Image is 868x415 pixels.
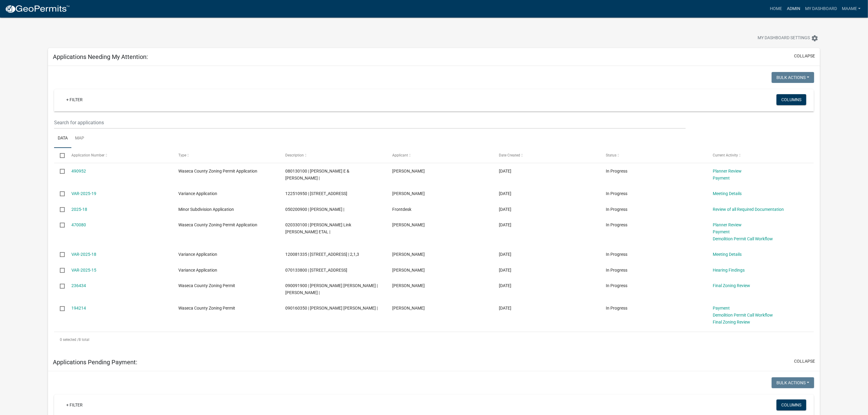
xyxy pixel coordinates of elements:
a: Meeting Details [713,191,742,196]
span: Current Activity [713,153,738,157]
a: Planner Review [713,169,742,173]
datatable-header-cell: Status [600,148,707,163]
span: In Progress [606,306,627,310]
a: Review of all Required Documentation [713,207,784,212]
a: VAR-2025-18 [71,252,96,257]
div: 8 total [54,332,814,347]
datatable-header-cell: Description [280,148,386,163]
span: 09/18/2025 [499,191,512,196]
span: Becky Brewer [392,283,425,288]
span: 020330100 | Laura Link Stewart ETAL | [285,222,351,234]
button: collapse [794,358,815,365]
span: Status [606,153,616,157]
a: Data [54,129,71,148]
span: Jennifer VonEnde [392,222,425,227]
span: 050200900 | GARY G MITTELSTEADT | [285,207,344,212]
a: 236434 [71,283,86,288]
span: 080130100 | BARRIE E & DAWN M PETERSON | [285,169,349,180]
a: Admin [784,3,803,15]
span: 09/16/2025 [499,207,512,212]
button: Columns [777,400,806,410]
span: In Progress [606,191,627,196]
button: My Dashboard Settingssettings [753,32,823,44]
a: + Filter [61,94,87,105]
span: 11/21/2023 [499,306,512,310]
a: Final Zoning Review [713,320,750,324]
a: Planner Review [713,222,742,227]
i: settings [811,35,818,42]
a: Payment [713,176,730,180]
span: Variance Application [178,268,217,273]
datatable-header-cell: Application Number [66,148,173,163]
span: In Progress [606,222,627,227]
span: 10/10/2025 [499,169,512,173]
a: Demolition Permit Call Workflow [713,236,773,241]
span: 090091900 | WILLIAM DEREK BREWER | BECKY BREWER | [285,283,378,295]
span: 05/28/2025 [499,268,512,273]
span: My Dashboard Settings [758,35,810,42]
span: Applicant [392,153,408,157]
a: Hearing Findings [713,268,745,273]
span: Waseca County Zoning Permit [178,283,235,288]
span: 08/27/2025 [499,252,512,257]
a: + Filter [61,400,87,410]
span: 122510950 | 37049 FAWN AVE | 2,7 [285,191,347,196]
datatable-header-cell: Select [54,148,66,163]
a: Maame [839,3,863,15]
a: 490952 [71,169,86,173]
span: 120081335 | 37516 CLEAR LAKE DR | 2,1,3 [285,252,359,257]
button: Columns [777,94,806,105]
span: Description [285,153,304,157]
span: Waseca County Zoning Permit Application [178,222,257,227]
span: Frontdesk [392,207,411,212]
input: Search for applications [54,116,686,129]
h5: Applications Needing My Attention: [53,53,148,60]
span: Minor Subdivision Application [178,207,234,212]
span: ERIN EDWARDS [392,252,425,257]
span: Matt Thompsen [392,191,425,196]
span: Application Number [71,153,105,157]
span: 03/22/2024 [499,283,512,288]
a: 2025-18 [71,207,87,212]
span: Sonia Lara [392,306,425,310]
a: Payment [713,306,730,310]
span: Dawn [392,169,425,173]
span: In Progress [606,207,627,212]
span: In Progress [606,283,627,288]
span: 070133800 | 17674 240TH ST | 8 [285,268,347,273]
a: 194214 [71,306,86,310]
a: VAR-2025-15 [71,268,96,273]
a: Final Zoning Review [713,283,750,288]
a: Meeting Details [713,252,742,257]
button: Bulk Actions [772,377,814,388]
span: Waseca County Zoning Permit Application [178,169,257,173]
span: 08/27/2025 [499,222,512,227]
span: Type [178,153,186,157]
span: Variance Application [178,191,217,196]
a: My Dashboard [803,3,839,15]
a: Payment [713,229,730,234]
span: 090160350 | SONIA DOMINGUEZ LARA | [285,306,378,310]
datatable-header-cell: Date Created [493,148,600,163]
a: Map [71,129,88,148]
span: 0 selected / [60,338,79,342]
a: VAR-2025-19 [71,191,96,196]
span: In Progress [606,252,627,257]
h5: Applications Pending Payment: [53,358,137,366]
a: 470080 [71,222,86,227]
span: Waseca County Zoning Permit [178,306,235,310]
div: collapse [48,66,820,353]
a: Demolition Permit Call Workflow [713,313,773,317]
datatable-header-cell: Applicant [386,148,493,163]
a: Home [767,3,784,15]
span: Matt Holland [392,268,425,273]
span: In Progress [606,169,627,173]
button: Bulk Actions [772,72,814,83]
span: In Progress [606,268,627,273]
datatable-header-cell: Type [173,148,280,163]
datatable-header-cell: Current Activity [707,148,814,163]
span: Variance Application [178,252,217,257]
span: Date Created [499,153,520,157]
button: collapse [794,53,815,59]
